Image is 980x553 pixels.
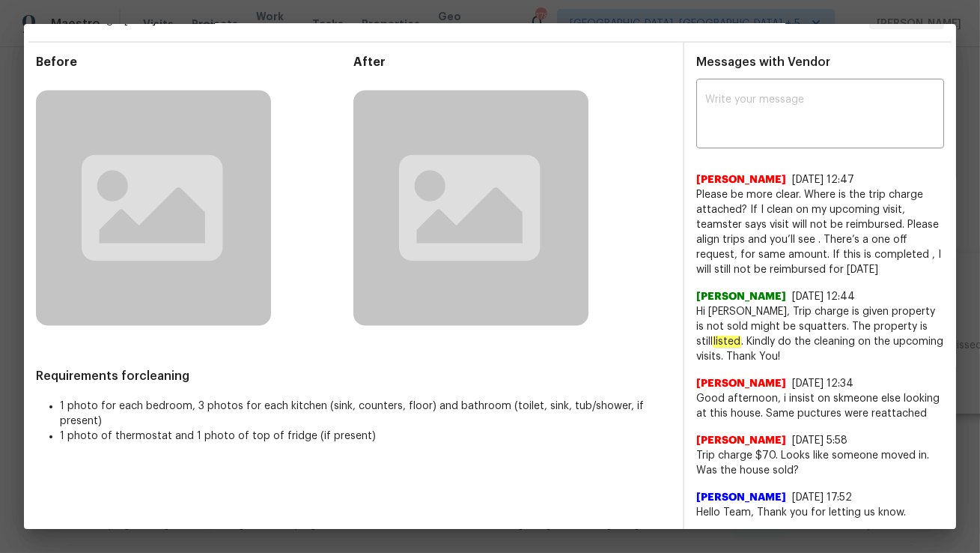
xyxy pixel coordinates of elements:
span: Please be more clear. Where is the trip charge attached? If I clean on my upcoming visit, teamste... [696,187,944,277]
span: [PERSON_NAME] [696,433,786,448]
span: Before [36,55,353,70]
span: After [353,55,671,70]
span: [PERSON_NAME] [696,490,786,505]
span: [PERSON_NAME] [696,289,786,304]
span: [PERSON_NAME] [696,376,786,391]
span: [DATE] 12:47 [792,175,854,185]
span: Requirements for cleaning [36,369,671,384]
span: Messages with Vendor [696,56,830,68]
li: 1 photo of thermostat and 1 photo of top of fridge (if present) [60,429,671,444]
span: Good afternoon, i insist on skmeone else looking at this house. Same puctures were reattached [696,391,944,421]
span: Hello Team, Thank you for letting us know. [696,505,944,520]
span: Hi [PERSON_NAME], Trip charge is given property is not sold might be squatters. The property is s... [696,304,944,364]
span: [DATE] 12:44 [792,291,855,302]
span: Trip charge $70. Looks like someone moved in. Was the house sold? [696,448,944,478]
li: 1 photo for each bedroom, 3 photos for each kitchen (sink, counters, floor) and bathroom (toilet,... [60,399,671,429]
span: [DATE] 17:52 [792,492,852,503]
em: listed [713,336,741,348]
span: [DATE] 5:58 [792,435,847,446]
span: [DATE] 12:34 [792,378,853,389]
span: [PERSON_NAME] [696,172,786,187]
